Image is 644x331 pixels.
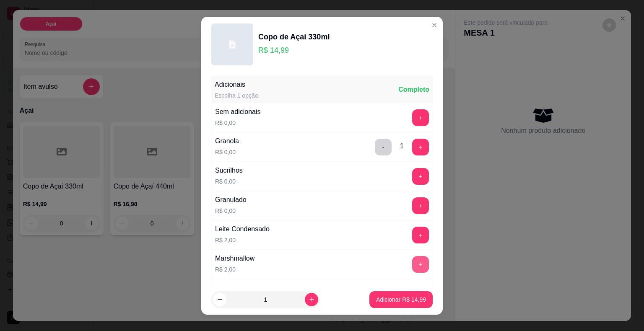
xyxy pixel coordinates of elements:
div: Leite Condensado [215,224,270,234]
button: add [412,227,429,243]
p: R$ 2,00 [215,236,270,244]
div: Adicionais [215,80,260,90]
div: Completo [398,85,429,95]
div: Castanha de Caju [215,283,269,293]
p: R$ 0,00 [215,207,247,215]
button: delete [375,139,392,155]
button: add [412,168,429,185]
div: Escolha 1 opção. [215,91,260,100]
div: Granola [215,136,239,146]
div: Marshmallow [215,253,254,264]
div: Copo de Açaí 330ml [258,31,330,43]
p: R$ 2,00 [215,265,254,274]
p: R$ 14,99 [258,44,330,56]
button: increase-product-quantity [305,293,318,306]
div: Sem adicionais [215,107,261,117]
button: Adicionar R$ 14,99 [369,291,433,308]
p: R$ 0,00 [215,148,239,156]
button: add [412,109,429,126]
p: Adicionar R$ 14,99 [376,295,426,304]
p: R$ 0,00 [215,177,243,186]
button: add [412,256,429,273]
div: Sucrilhos [215,165,243,176]
p: R$ 0,00 [215,119,261,127]
button: add [412,139,429,155]
button: decrease-product-quantity [213,293,226,306]
div: Granulado [215,195,247,205]
button: add [412,197,429,214]
button: Close [428,18,441,32]
div: 1 [400,141,404,151]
